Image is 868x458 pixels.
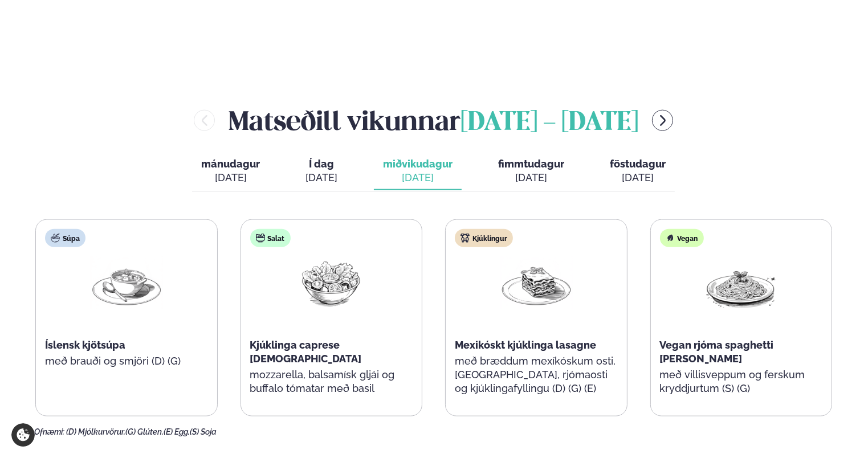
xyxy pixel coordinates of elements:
div: [DATE] [305,171,337,185]
span: (E) Egg, [164,427,190,436]
a: Cookie settings [11,423,35,447]
span: (G) Glúten, [125,427,164,436]
span: föstudagur [610,158,666,170]
img: chicken.svg [461,234,470,243]
button: menu-btn-left [194,110,215,131]
span: Mexikóskt kjúklinga lasagne [455,339,596,351]
p: með bræddum mexíkóskum osti, [GEOGRAPHIC_DATA], rjómaosti og kjúklingafyllingu (D) (G) (E) [455,354,618,395]
div: [DATE] [383,171,453,185]
p: með brauði og smjöri (D) (G) [45,354,208,368]
span: Íslensk kjötsúpa [45,339,125,351]
div: Vegan [660,229,704,247]
img: salad.svg [256,234,265,243]
button: föstudagur [DATE] [601,153,675,190]
button: Í dag [DATE] [296,153,347,190]
button: mánudagur [DATE] [192,153,269,190]
p: með villisveppum og ferskum kryddjurtum (S) (G) [660,368,823,395]
span: miðvikudagur [383,158,453,170]
img: Soup.png [90,256,163,309]
span: (D) Mjólkurvörur, [66,427,125,436]
div: Kjúklingur [455,229,513,247]
img: Spagetti.png [704,256,777,309]
div: Salat [250,229,291,247]
span: (S) Soja [190,427,217,436]
span: Vegan rjóma spaghetti [PERSON_NAME] [660,339,774,365]
button: miðvikudagur [DATE] [374,153,462,190]
span: fimmtudagur [498,158,564,170]
button: menu-btn-right [652,110,673,131]
img: Vegan.svg [666,234,675,243]
button: fimmtudagur [DATE] [489,153,573,190]
img: Salad.png [295,256,368,309]
div: [DATE] [498,171,564,185]
p: mozzarella, balsamísk gljái og buffalo tómatar með basil [250,368,413,395]
img: Lasagna.png [500,256,573,309]
h2: Matseðill vikunnar [229,102,638,139]
span: [DATE] - [DATE] [461,111,638,136]
span: Í dag [305,157,337,171]
span: Ofnæmi: [34,427,64,436]
span: mánudagur [201,158,260,170]
div: Súpa [45,229,85,247]
span: Kjúklinga caprese [DEMOGRAPHIC_DATA] [250,339,362,365]
div: [DATE] [201,171,260,185]
img: soup.svg [51,234,60,243]
div: [DATE] [610,171,666,185]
